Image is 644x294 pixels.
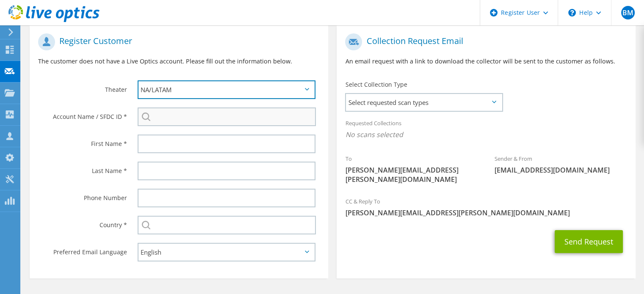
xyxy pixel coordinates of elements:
[345,208,627,217] span: [PERSON_NAME][EMAIL_ADDRESS][PERSON_NAME][DOMAIN_NAME]
[337,114,635,146] div: Requested Collections
[568,9,576,16] svg: \n
[345,33,622,50] h1: Collection Request Email
[337,150,486,188] div: To
[486,150,636,179] div: Sender & From
[38,243,127,256] label: Preferred Email Language
[345,80,407,89] label: Select Collection Type
[337,192,635,222] div: CC & Reply To
[555,230,623,253] button: Send Request
[38,189,127,202] label: Phone Number
[38,33,315,50] h1: Register Customer
[495,165,627,175] span: [EMAIL_ADDRESS][DOMAIN_NAME]
[345,57,627,66] p: An email request with a link to download the collector will be sent to the customer as follows.
[38,107,127,121] label: Account Name / SFDC ID *
[38,57,320,66] p: The customer does not have a Live Optics account. Please fill out the information below.
[38,80,127,94] label: Theater
[345,165,478,184] span: [PERSON_NAME][EMAIL_ADDRESS][PERSON_NAME][DOMAIN_NAME]
[38,162,127,175] label: Last Name *
[38,216,127,229] label: Country *
[38,135,127,148] label: First Name *
[345,130,627,139] span: No scans selected
[346,94,502,111] span: Select requested scan types
[621,6,635,19] span: BM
